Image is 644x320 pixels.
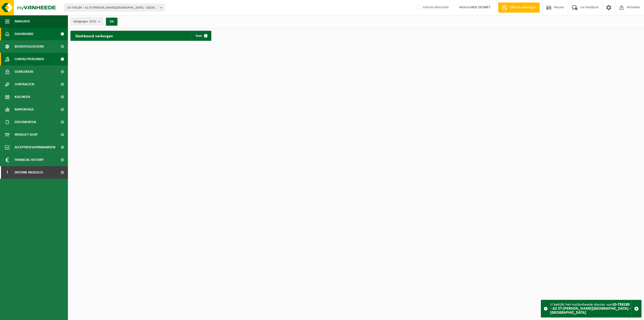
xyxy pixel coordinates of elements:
[15,15,30,28] span: Navigatie
[15,53,44,65] span: Contactpersonen
[15,141,55,154] span: Acceptatievoorwaarden
[70,31,118,41] h2: Dashboard verborgen
[67,4,158,12] span: 10-758189 - AZ ST-[PERSON_NAME][GEOGRAPHIC_DATA] - [GEOGRAPHIC_DATA]
[5,166,10,179] span: I
[191,31,211,41] a: Toon
[15,78,34,91] span: Contracten
[89,20,96,23] count: (3/3)
[15,128,37,141] span: Product Shop
[64,4,165,11] button: 10-758189 - AZ ST-[PERSON_NAME][GEOGRAPHIC_DATA] - [GEOGRAPHIC_DATA]
[550,303,631,315] strong: 10-758189 - AZ ST-[PERSON_NAME][GEOGRAPHIC_DATA] - [GEOGRAPHIC_DATA]
[15,103,34,116] span: Rapportage
[470,6,491,9] strong: JADE DESMET
[15,166,43,179] span: Interne modules
[195,34,202,38] span: Toon
[550,300,631,317] div: U bekijkt het myVanheede dossier van
[73,18,96,25] span: Vestigingen
[15,65,33,78] span: Gebruikers
[416,4,449,11] label: Interne informatie
[508,5,537,10] span: Offerte aanvragen
[15,91,30,103] span: Kalender
[15,116,36,128] span: Documenten
[70,18,103,25] button: Vestigingen(3/3)
[106,18,117,26] button: OK
[498,3,540,13] a: Offerte aanvragen
[15,28,33,40] span: Dashboard
[15,154,44,166] span: Financial History
[15,40,44,53] span: Bedrijfsgegevens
